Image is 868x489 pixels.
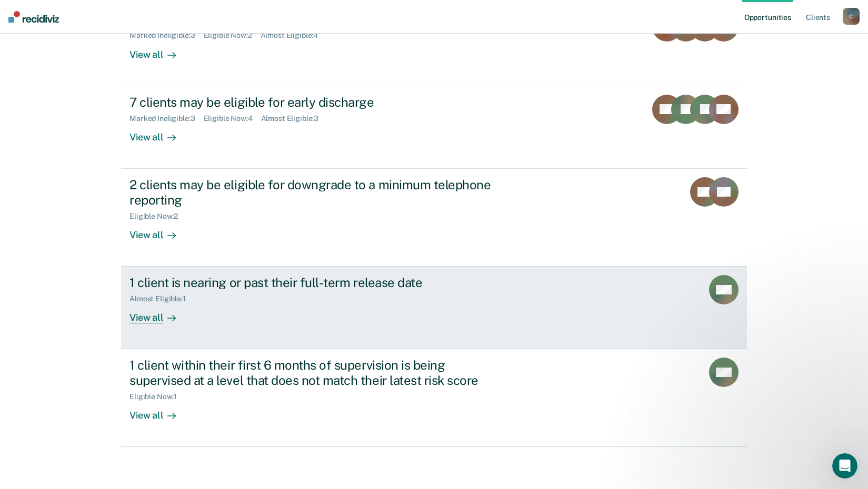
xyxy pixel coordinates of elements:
a: 6 clients may be eligible for a supervision level downgradeMarked Ineligible:3Eligible Now:2Almos... [121,3,747,86]
div: Eligible Now : 2 [204,31,261,40]
div: 1 client within their first 6 months of supervision is being supervised at a level that does not ... [129,358,499,388]
img: Recidiviz [8,11,59,23]
iframe: Intercom live chat [832,453,857,478]
div: View all [129,401,188,422]
div: Eligible Now : 2 [129,212,186,221]
div: Almost Eligible : 3 [261,114,327,123]
div: 7 clients may be eligible for early discharge [129,95,499,110]
div: 1 client is nearing or past their full-term release date [129,275,499,290]
div: View all [129,40,188,60]
div: Marked Ineligible : 3 [129,31,203,40]
div: 2 clients may be eligible for downgrade to a minimum telephone reporting [129,177,499,208]
a: 2 clients may be eligible for downgrade to a minimum telephone reportingEligible Now:2View all [121,169,747,267]
a: 1 client within their first 6 months of supervision is being supervised at a level that does not ... [121,349,747,447]
div: Eligible Now : 1 [129,392,185,401]
div: View all [129,303,188,324]
div: Almost Eligible : 1 [129,294,194,303]
div: Almost Eligible : 4 [261,31,327,40]
a: 1 client is nearing or past their full-term release dateAlmost Eligible:1View all [121,267,747,349]
div: View all [129,220,188,241]
div: Eligible Now : 4 [204,114,261,123]
button: C [843,8,860,25]
div: Marked Ineligible : 3 [129,114,203,123]
div: View all [129,123,188,143]
a: 7 clients may be eligible for early dischargeMarked Ineligible:3Eligible Now:4Almost Eligible:3Vi... [121,86,747,169]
